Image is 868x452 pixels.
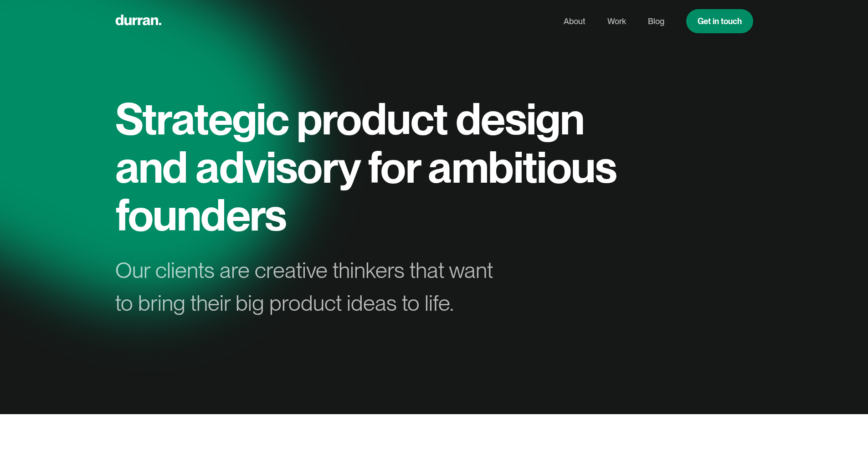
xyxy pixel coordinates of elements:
[648,13,664,30] a: Blog
[564,13,586,30] a: About
[607,13,626,30] a: Work
[115,12,161,30] a: home
[686,9,753,33] a: Get in touch
[115,95,626,239] h1: Strategic product design and advisory for ambitious founders
[115,254,509,319] div: Our clients are creative thinkers that want to bring their big product ideas to life.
